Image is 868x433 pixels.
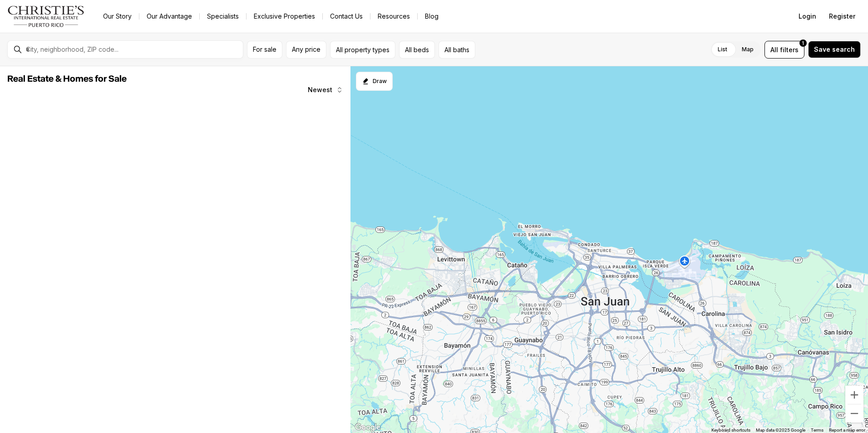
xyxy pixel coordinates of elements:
[802,39,804,47] span: 1
[139,10,199,23] a: Our Advantage
[356,72,393,91] button: Start drawing
[814,46,855,53] span: Save search
[247,41,282,59] button: For sale
[808,41,861,58] button: Save search
[793,7,822,25] button: Login
[200,10,246,23] a: Specialists
[7,5,85,27] img: logo
[323,10,370,23] button: Contact Us
[302,81,349,99] button: Newest
[370,10,417,23] a: Resources
[286,41,326,59] button: Any price
[764,41,804,59] button: Allfilters1
[292,46,321,53] span: Any price
[439,41,475,59] button: All baths
[330,41,395,59] button: All property types
[770,45,778,54] span: All
[96,10,139,23] a: Our Story
[308,86,332,93] span: Newest
[829,13,855,20] span: Register
[735,41,761,58] label: Map
[399,41,435,59] button: All beds
[824,7,861,25] button: Register
[780,45,799,54] span: filters
[710,41,735,58] label: List
[418,10,446,23] a: Blog
[247,10,322,23] a: Exclusive Properties
[7,74,127,84] span: Real Estate & Homes for Sale
[799,13,816,20] span: Login
[253,46,276,53] span: For sale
